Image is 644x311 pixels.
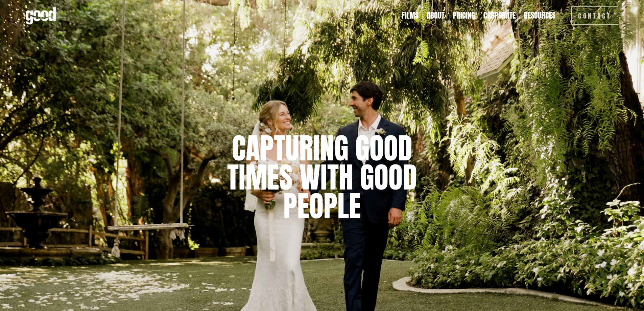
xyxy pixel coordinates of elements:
a: About [427,10,445,21]
a: Films [402,10,419,21]
h1: capturing good times with good people [204,134,440,220]
span: Resources [524,11,555,20]
a: Corporate [483,10,516,21]
a: folder dropdown [524,10,555,21]
a: Contact [571,6,618,25]
a: Pricing [453,10,475,21]
img: Good Feeling Films [26,7,56,24]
